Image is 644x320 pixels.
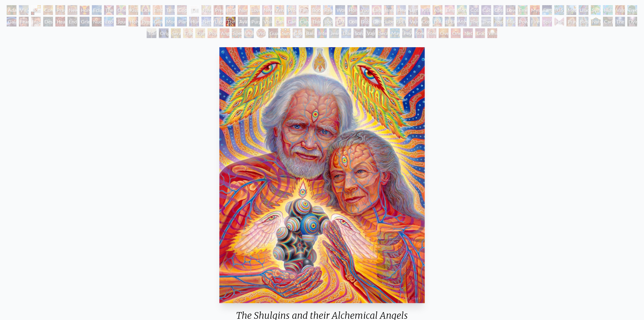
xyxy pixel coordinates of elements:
[80,5,89,15] div: Holy Grail
[518,5,528,15] div: Emerald Grail
[153,17,163,27] div: Glimpsing the Empyrean
[268,28,278,38] div: Guardian of Infinite Vision
[226,17,236,27] div: The Shulgins and their Alchemical Angels
[396,17,406,27] div: [PERSON_NAME]
[104,5,114,15] div: The Kiss
[421,5,430,15] div: Kiss of the [MEDICAL_DATA]
[408,17,418,27] div: Vajra Guru
[615,17,625,27] div: The Soul Finds It's Way
[329,28,339,38] div: Jewel Being
[615,5,625,15] div: Vajra Horse
[311,5,321,15] div: Boo-boo
[488,28,497,38] div: White Light
[555,5,564,15] div: [US_STATE] Song
[262,17,272,27] div: Vision Tree
[433,5,443,15] div: Aperture
[68,5,77,15] div: New Man New Woman
[92,17,102,27] div: Nuclear Crucifixion
[628,5,637,15] div: Tree & Person
[567,17,576,27] div: Praying Hands
[579,5,589,15] div: Lilacs
[177,5,187,15] div: Copulating
[579,17,589,27] div: Blessing Hand
[506,5,516,15] div: Love is a Cosmic Force
[348,5,357,15] div: Holy Family
[153,5,163,15] div: Embracing
[299,17,309,27] div: Cannabacchus
[323,5,333,15] div: Reading
[384,5,394,15] div: Breathing
[451,28,461,38] div: One
[341,28,351,38] div: Diamond Being
[591,17,601,27] div: Nature of Mind
[293,28,303,38] div: Cosmic Elf
[299,5,309,15] div: Family
[141,5,150,15] div: Ocean of Love Bliss
[220,28,229,38] div: Angel Skin
[68,17,77,27] div: Endarkenment
[439,28,449,38] div: Oversoul
[311,17,321,27] div: Third Eye Tears of Joy
[323,17,333,27] div: Body/Mind as a Vibratory Field of Energy
[402,28,412,38] div: Peyote Being
[159,28,169,38] div: Original Face
[128,5,138,15] div: Kissing
[43,5,53,15] div: Contemplation
[171,28,181,38] div: Seraphic Transport Docking on the Third Eye
[128,17,138,27] div: Holy Fire
[226,5,236,15] div: Birth
[555,17,564,27] div: Hands that See
[55,5,65,15] div: Praying
[421,17,430,27] div: Cosmic [DEMOGRAPHIC_DATA]
[463,28,473,38] div: Net of Being
[305,28,315,38] div: Bardo Being
[481,5,491,15] div: Cosmic Artist
[530,17,540,27] div: Firewalking
[360,5,369,15] div: Young & Old
[31,5,41,15] div: Body, Mind, Spirit
[262,5,272,15] div: New Family
[201,5,211,15] div: Newborn
[354,28,363,38] div: Song of Vajra Being
[317,28,327,38] div: Interbeing
[378,28,388,38] div: Secret Writing Being
[19,5,29,15] div: Visionary Origin of Language
[116,5,126,15] div: One Taste
[287,17,296,27] div: Cannabis Sutra
[372,5,382,15] div: Laughing Man
[542,17,552,27] div: Spirit Animates the Flesh
[201,17,211,27] div: Networks
[603,5,613,15] div: Humming Bird
[232,28,242,38] div: Spectral Lotus
[214,17,223,27] div: Lightworker
[55,17,65,27] div: Headache
[238,17,248,27] div: Ayahuasca Visitation
[141,17,150,27] div: Prostration
[445,17,455,27] div: [PERSON_NAME]
[183,28,193,38] div: Fractal Eyes
[433,17,443,27] div: Dalai Lama
[372,17,382,27] div: Deities & Demons Drinking from the Milky Pool
[165,5,175,15] div: Tantra
[19,17,29,27] div: Fear
[250,17,260,27] div: Purging
[244,28,254,38] div: Vision Crystal
[195,28,205,38] div: Ophanic Eyelash
[366,28,376,38] div: Vajra Being
[214,5,223,15] div: Pregnancy
[481,17,491,27] div: Theologue
[494,5,503,15] div: Cosmic Lovers
[628,17,637,27] div: Dying
[43,17,53,27] div: Despair
[457,17,467,27] div: Mystic Eye
[281,28,290,38] div: Sunyata
[177,17,187,27] div: Planetary Prayers
[603,17,613,27] div: Caring
[80,17,89,27] div: Grieving
[542,5,552,15] div: Earth Energies
[7,5,16,15] div: Adam & Eve
[287,5,296,15] div: Promise
[360,17,369,27] div: Dissectional Art for Tool's Lateralus CD
[530,5,540,15] div: Mysteriosa 2
[348,17,357,27] div: Collective Vision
